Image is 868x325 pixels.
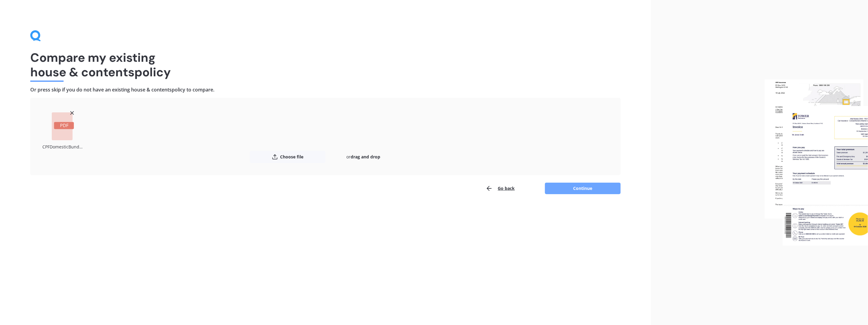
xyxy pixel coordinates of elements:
[486,182,515,194] button: Go back
[30,50,621,79] h1: Compare my existing house & contents policy
[325,151,401,163] div: or
[545,183,621,194] button: Continue
[42,143,83,151] div: CPFDomesticBundledInvandCoverSumm4290495-003.pdf
[351,154,380,160] b: drag and drop
[765,79,868,246] img: files.webp
[30,87,621,93] h4: Or press skip if you do not have an existing house & contents policy to compare.
[250,151,325,163] button: Choose file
